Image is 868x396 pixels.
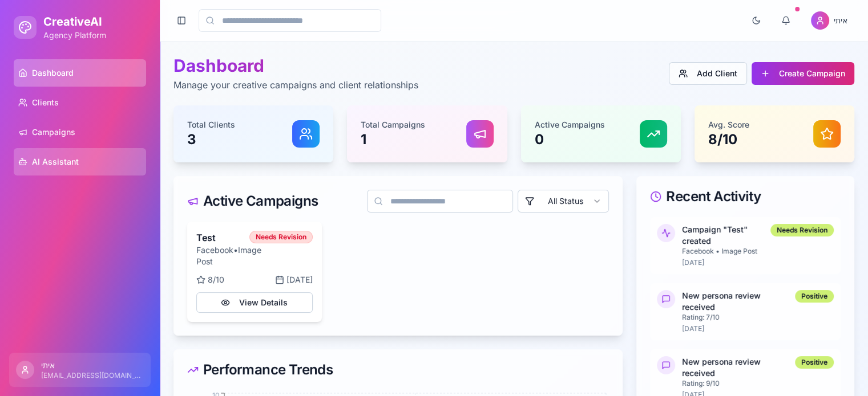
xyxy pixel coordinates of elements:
[535,130,605,149] p: 0
[196,244,249,267] p: Facebook • Image Post
[43,30,106,41] p: Agency Platform
[41,360,144,371] p: איתי
[361,130,425,149] p: 1
[187,194,318,208] div: Active Campaigns
[682,379,788,388] p: Rating: 9/10
[834,15,847,26] span: איתי
[14,59,146,87] a: Dashboard
[173,55,418,76] h1: Dashboard
[682,247,764,256] p: Facebook • Image Post
[770,224,834,236] div: Needs Revision
[32,67,74,79] span: Dashboard
[682,290,788,313] p: New persona review received
[32,156,79,168] span: AI Assistant
[708,130,749,149] p: 8/10
[804,9,854,32] button: איתי
[795,290,834,303] div: Positive
[187,119,235,130] p: Total Clients
[41,371,144,380] p: [EMAIL_ADDRESS][DOMAIN_NAME]
[708,119,749,130] p: Avg. Score
[43,14,106,30] h1: CreativeAI
[187,363,609,377] div: Performance Trends
[682,258,764,267] p: [DATE]
[173,78,418,92] p: Manage your creative campaigns and client relationships
[14,89,146,116] a: Clients
[669,62,747,85] button: Add Client
[249,231,313,243] div: Needs Revision
[208,274,224,285] span: 8 /10
[752,62,854,85] button: Create Campaign
[650,190,841,203] div: Recent Activity
[14,148,146,175] a: AI Assistant
[795,356,834,369] div: Positive
[535,119,605,130] p: Active Campaigns
[361,119,425,130] p: Total Campaigns
[682,324,788,333] p: [DATE]
[682,356,788,379] p: New persona review received
[14,119,146,146] a: Campaigns
[286,274,313,285] span: [DATE]
[682,313,788,322] p: Rating: 7/10
[32,97,59,108] span: Clients
[196,231,249,244] h3: Test
[32,126,75,138] span: Campaigns
[187,130,235,149] p: 3
[196,292,313,313] button: View Details
[682,224,764,247] p: Campaign "Test" created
